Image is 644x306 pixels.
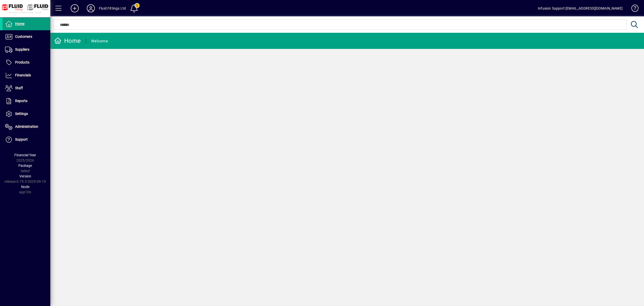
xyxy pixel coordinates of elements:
[91,37,108,45] div: Welcome
[3,95,50,107] a: Reports
[538,4,623,12] div: Infusion Support [EMAIL_ADDRESS][DOMAIN_NAME]
[3,133,50,146] a: Support
[3,30,50,43] a: Customers
[18,164,32,168] span: Package
[15,137,28,141] span: Support
[3,69,50,82] a: Financials
[21,185,29,189] span: Node
[3,56,50,69] a: Products
[15,35,32,39] span: Customers
[99,4,126,12] div: Fluid Fittings Ltd
[15,60,29,64] span: Products
[3,43,50,56] a: Suppliers
[15,47,29,51] span: Suppliers
[3,82,50,95] a: Staff
[15,112,28,116] span: Settings
[3,120,50,133] a: Administration
[628,1,638,17] a: Knowledge Base
[83,4,99,13] button: Profile
[14,153,36,157] span: Financial Year
[15,86,23,90] span: Staff
[15,73,31,77] span: Financials
[3,108,50,120] a: Settings
[15,99,27,103] span: Reports
[54,37,81,45] div: Home
[15,22,24,26] span: Home
[19,174,31,178] span: Version
[15,125,38,129] span: Administration
[67,4,83,13] button: Add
